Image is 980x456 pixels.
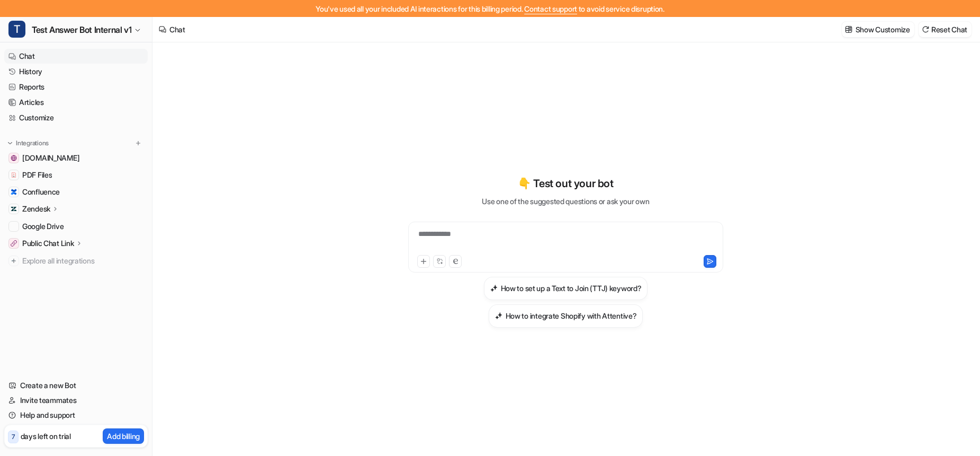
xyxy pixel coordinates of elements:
a: PDF FilesPDF Files [4,168,148,182]
a: Reports [4,80,148,94]
img: How to set up a Text to Join (TTJ) keyword? [490,284,498,292]
p: 7 [12,432,15,442]
button: How to set up a Text to Join (TTJ) keyword?How to set up a Text to Join (TTJ) keyword? [484,277,648,300]
h3: How to integrate Shopify with Attentive? [506,310,637,321]
img: www.attentive.com [11,155,17,161]
a: Create a new Bot [4,378,148,393]
img: PDF Files [11,172,17,178]
a: ConfluenceConfluence [4,185,148,199]
img: Zendesk [11,206,17,212]
a: Articles [4,95,148,110]
img: Public Chat Link [11,240,17,247]
p: Show Customize [856,24,910,35]
p: 👇 Test out your bot [518,176,613,191]
p: Add billing [107,431,140,442]
span: [DOMAIN_NAME] [22,153,79,163]
button: Integrations [4,138,52,148]
div: Chat [169,24,185,35]
img: explore all integrations [8,256,19,266]
a: Explore all integrations [4,253,148,268]
h3: How to set up a Text to Join (TTJ) keyword? [501,283,642,294]
span: Google Drive [22,221,64,232]
img: expand menu [6,139,14,147]
a: History [4,64,148,79]
a: Google DriveGoogle Drive [4,219,148,234]
p: Integrations [16,139,49,147]
a: www.attentive.com[DOMAIN_NAME] [4,151,148,165]
img: reset [922,25,929,33]
span: Test Answer Bot Internal v1 [32,22,131,37]
span: Explore all integrations [22,252,143,269]
p: Zendesk [22,204,50,214]
img: How to integrate Shopify with Attentive? [495,312,502,320]
p: Public Chat Link [22,238,74,249]
a: Help and support [4,408,148,423]
a: Invite teammates [4,393,148,408]
a: Customize [4,110,148,125]
span: T [8,21,25,38]
img: Google Drive [11,223,17,230]
button: Add billing [103,428,144,444]
button: How to integrate Shopify with Attentive?How to integrate Shopify with Attentive? [489,304,643,328]
img: menu_add.svg [134,139,142,147]
img: customize [845,25,852,33]
p: Use one of the suggested questions or ask your own [482,196,649,207]
span: Contact support [524,4,577,13]
img: Confluence [11,189,17,195]
span: PDF Files [22,170,52,180]
span: Confluence [22,187,60,197]
a: Chat [4,49,148,64]
button: Reset Chat [919,22,972,37]
p: days left on trial [21,431,71,442]
button: Show Customize [842,22,914,37]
